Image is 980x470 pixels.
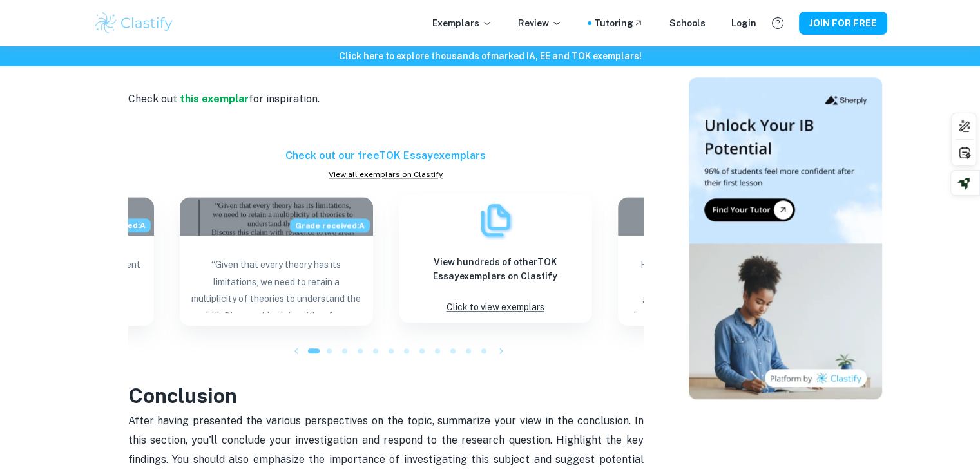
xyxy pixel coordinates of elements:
[180,93,249,105] strong: this exemplar
[190,256,363,313] p: “Given that every theory has its limitations, we need to retain a multiplicity of theories to und...
[290,218,370,232] span: Grade received: A
[689,77,882,399] img: Thumbnail
[399,197,592,326] a: ExemplarsView hundreds of otherTOK Essayexemplars on ClastifyClick to view exemplars
[767,12,789,34] button: Help and Feedback
[128,169,644,180] a: View all exemplars on Clastify
[3,49,977,63] h6: Click here to explore thousands of marked IA, EE and TOK exemplars !
[177,93,249,105] a: this exemplar
[518,16,562,30] p: Review
[93,10,175,36] img: Clastify logo
[128,70,644,149] p: Check out for inspiration.
[128,381,644,411] h2: Conclusion
[180,197,373,326] a: Blog exemplar: “Given that every theory has its limitatGrade received:A“Given that every theory h...
[594,16,644,30] a: Tutoring
[731,16,756,30] a: Login
[799,12,887,35] button: JOIN FOR FREE
[447,299,544,316] p: Click to view exemplars
[432,16,492,30] p: Exemplars
[476,201,515,240] img: Exemplars
[628,256,801,313] p: How can we reconcile the opposing demands for specialization and generalization in the production...
[128,148,644,164] h6: Check out our free TOK Essay exemplars
[618,197,811,326] a: Blog exemplar: How can we reconcile the opposing demandHow can we reconcile the opposing demands ...
[669,16,706,30] a: Schools
[409,255,582,283] h6: View hundreds of other TOK Essay exemplars on Clastify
